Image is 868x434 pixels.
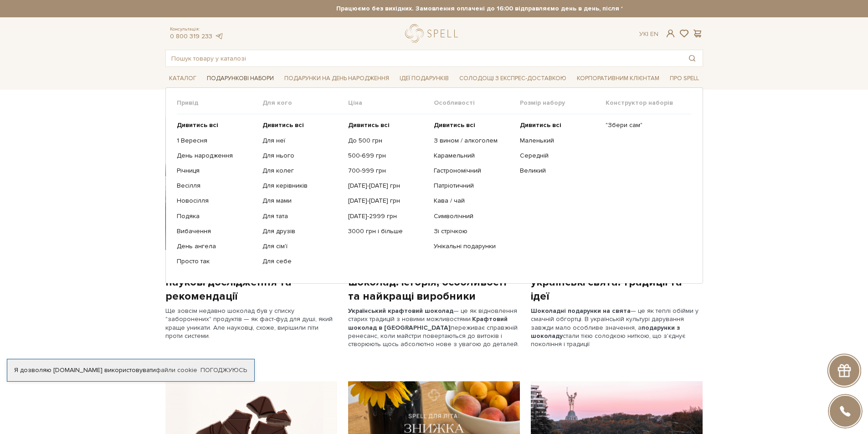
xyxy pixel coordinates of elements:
[165,307,337,340] p: Ще зовсім недавно шоколад був у списку "заборонених" продуктів — як фаст-фуд для душі, який краще...
[177,257,256,266] a: Просто так
[262,137,341,145] a: Для неї
[434,242,513,250] a: Унікальні подарунки
[520,121,561,129] b: Дивитись всі
[666,71,703,86] span: Про Spell
[348,137,427,145] a: До 500 грн
[203,71,277,86] span: Подарункові набори
[177,99,262,107] span: Привід
[348,307,453,315] b: Український крафтовий шоколад
[165,71,200,86] span: Каталог
[262,197,341,205] a: Для мами
[639,30,658,38] div: Ук
[177,182,256,190] a: Весілля
[348,212,427,220] a: [DATE]-2999 грн
[434,182,513,190] a: Патріотичний
[177,197,256,205] a: Новосілля
[434,197,513,205] a: Кава / чай
[434,99,519,107] span: Особливості
[348,182,427,190] a: [DATE]-[DATE] грн
[200,366,247,374] a: Погоджуюсь
[520,137,599,145] a: Маленький
[348,99,434,107] span: Ціна
[177,167,256,175] a: Річниця
[456,71,570,86] a: Солодощі з експрес-доставкою
[177,137,256,145] a: 1 Вересня
[434,121,513,129] a: Дивитись всі
[434,137,513,145] a: З вином / алкоголем
[262,212,341,220] a: Для тата
[177,152,256,160] a: День народження
[281,71,393,86] span: Подарунки на День народження
[434,212,513,220] a: Символічний
[177,227,256,235] a: Вибачення
[177,121,218,129] b: Дивитись всі
[348,315,508,331] b: Крафтовий шоколад в [GEOGRAPHIC_DATA]
[262,242,341,250] a: Для сім'ї
[606,99,691,107] span: Конструктор наборів
[434,167,513,175] a: Гастрономічний
[7,366,254,374] div: Я дозволяю [DOMAIN_NAME] використовувати
[434,121,475,129] b: Дивитись всі
[606,121,684,129] a: "Збери сам"
[215,32,224,40] a: telegram
[156,366,197,374] a: файли cookie
[396,71,452,86] span: Ідеї подарунків
[177,121,256,129] a: Дивитись всі
[177,242,256,250] a: День ангела
[262,257,341,266] a: Для себе
[348,197,427,205] a: [DATE]-[DATE] грн
[246,5,784,13] strong: Працюємо без вихідних. Замовлення оплачені до 16:00 відправляємо день в день, після 16:00 - насту...
[531,307,703,348] p: — це як теплі обійми у смачній обгортці. В українській культурі дарування завжди мало особливе зн...
[170,26,224,32] span: Консультація:
[682,50,703,66] button: Пошук товару у каталозі
[170,32,212,40] a: 0 800 319 233
[531,307,631,315] b: Шоколадні подарунки на свята
[348,121,427,129] a: Дивитись всі
[434,227,513,235] a: Зі стрічкою
[262,121,341,129] a: Дивитись всі
[520,152,599,160] a: Середній
[520,99,606,107] span: Розмір набору
[520,167,599,175] a: Великий
[650,30,658,38] a: En
[348,307,520,348] p: — це як відновлення старих традицій з новими можливостями. переживає справжній ренесанс, коли май...
[262,99,348,107] span: Для кого
[573,71,663,86] a: Корпоративним клієнтам
[262,167,341,175] a: Для колег
[348,152,427,160] a: 500-699 грн
[165,87,703,284] div: Каталог
[647,30,648,38] span: |
[520,121,599,129] a: Дивитись всі
[262,227,341,235] a: Для друзів
[434,152,513,160] a: Карамельний
[177,212,256,220] a: Подяка
[405,24,462,43] a: logo
[348,167,427,175] a: 700-999 грн
[262,152,341,160] a: Для нього
[166,50,682,66] input: Пошук товару у каталозі
[262,182,341,190] a: Для керівників
[262,121,304,129] b: Дивитись всі
[348,121,390,129] b: Дивитись всі
[348,227,427,235] a: 3000 грн і більше
[531,324,680,340] b: подарунки з шоколаду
